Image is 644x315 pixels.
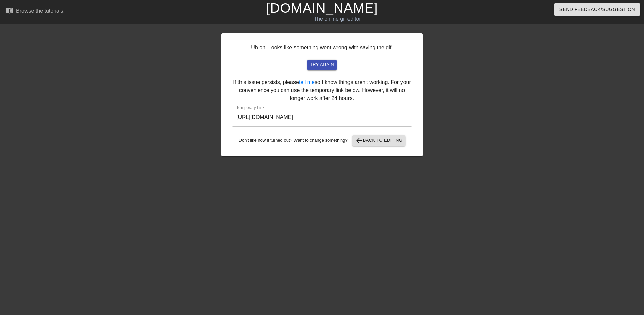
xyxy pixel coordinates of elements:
[559,5,635,14] span: Send Feedback/Suggestion
[554,3,640,16] button: Send Feedback/Suggestion
[218,15,457,23] div: The online gif editor
[352,135,406,146] button: Back to Editing
[355,137,403,145] span: Back to Editing
[266,1,378,15] a: [DOMAIN_NAME]
[16,8,65,14] div: Browse the tutorials!
[221,33,423,156] div: Uh oh. Looks like something went wrong with saving the gif. If this issue persists, please so I k...
[232,135,412,146] div: Don't like how it turned out? Want to change something?
[307,60,337,70] button: try again
[310,61,334,69] span: try again
[5,6,13,14] span: menu_book
[5,6,65,17] a: Browse the tutorials!
[355,137,363,145] span: arrow_back
[299,79,315,85] a: tell me
[232,108,412,127] input: bare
